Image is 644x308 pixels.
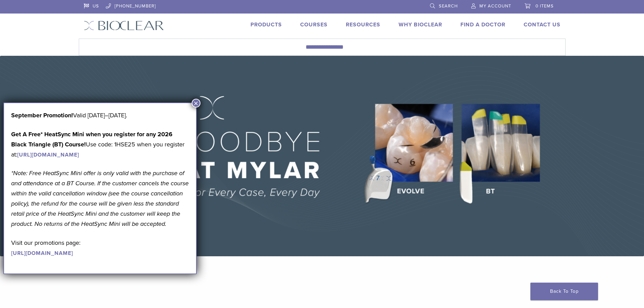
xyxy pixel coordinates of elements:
[11,131,172,148] strong: Get A Free* HeatSync Mini when you register for any 2026 Black Triangle (BT) Course!
[192,99,200,108] button: Close
[479,3,511,9] span: My Account
[535,3,554,9] span: 0 items
[460,21,505,28] a: Find A Doctor
[439,3,458,9] span: Search
[346,21,380,28] a: Resources
[524,21,560,28] a: Contact Us
[300,21,328,28] a: Courses
[11,169,189,228] em: *Note: Free HeatSync Mini offer is only valid with the purchase of and attendance at a BT Course....
[11,112,73,119] b: September Promotion!
[530,283,598,300] a: Back To Top
[251,21,282,28] a: Products
[11,238,189,258] p: Visit our promotions page:
[11,250,73,257] a: [URL][DOMAIN_NAME]
[84,21,164,30] img: Bioclear
[11,129,189,160] p: Use code: 1HSE25 when you register at:
[17,151,79,158] a: [URL][DOMAIN_NAME]
[11,110,189,120] p: Valid [DATE]–[DATE].
[399,21,442,28] a: Why Bioclear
